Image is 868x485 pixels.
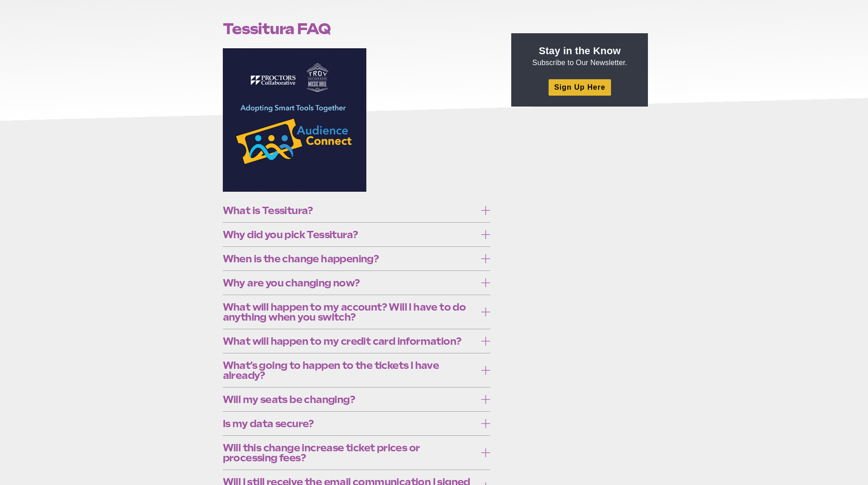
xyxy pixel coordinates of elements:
span: What will happen to my account? Will I have to do anything when you switch? [223,302,477,322]
span: What will happen to my credit card information? [223,336,477,346]
h1: Tessitura FAQ [223,20,491,37]
p: Subscribe to Our Newsletter. [522,44,637,68]
span: Why did you pick Tessitura? [223,230,477,240]
span: Will this change increase ticket prices or processing fees? [223,443,477,463]
a: Sign Up Here [549,79,611,95]
span: What is Tessitura? [223,205,477,215]
span: When is the change happening? [223,254,477,264]
span: Why are you changing now? [223,278,477,288]
strong: Stay in the Know [539,45,621,56]
span: What’s going to happen to the tickets I have already? [223,360,477,380]
span: Will my seats be changing? [223,394,477,404]
span: Is my data secure? [223,419,477,429]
